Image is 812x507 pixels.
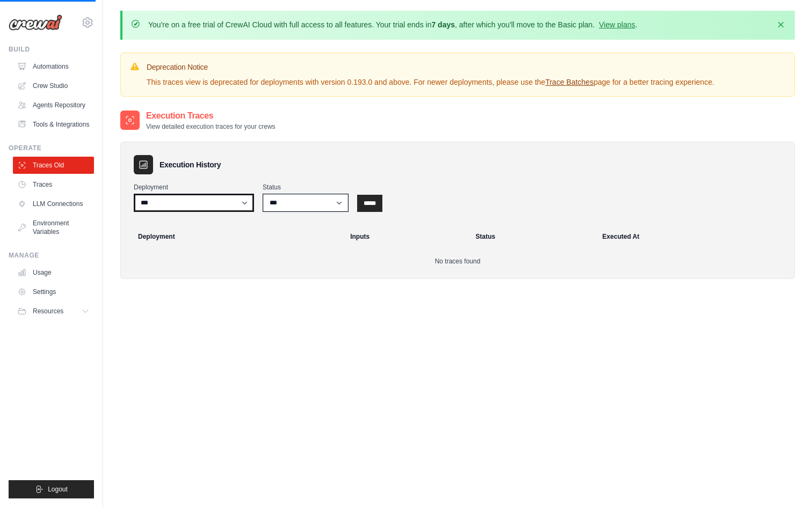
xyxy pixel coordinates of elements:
[147,62,714,72] h3: Deprecation Notice
[148,19,637,30] p: You're on a free trial of CrewAI Cloud with full access to all features. Your trial ends in , aft...
[9,45,94,54] div: Build
[13,116,94,133] a: Tools & Integrations
[9,251,94,260] div: Manage
[9,144,94,152] div: Operate
[599,20,635,29] a: View plans
[134,183,254,192] label: Deployment
[160,159,221,170] h3: Execution History
[48,485,68,494] span: Logout
[431,20,455,29] strong: 7 days
[13,77,94,94] a: Crew Studio
[9,480,94,498] button: Logout
[13,264,94,281] a: Usage
[13,97,94,114] a: Agents Repository
[13,58,94,75] a: Automations
[13,176,94,193] a: Traces
[13,195,94,212] a: LLM Connections
[469,225,596,248] th: Status
[134,257,781,266] p: No traces found
[263,183,349,192] label: Status
[146,122,275,131] p: View detailed execution traces for your crews
[146,109,275,122] h2: Execution Traces
[596,225,790,248] th: Executed At
[344,225,469,248] th: Inputs
[147,77,714,87] p: This traces view is deprecated for deployments with version 0.193.0 and above. For newer deployme...
[33,307,63,315] span: Resources
[125,225,344,248] th: Deployment
[545,78,593,86] a: Trace Batches
[13,215,94,240] a: Environment Variables
[13,157,94,174] a: Traces Old
[13,283,94,300] a: Settings
[13,303,94,320] button: Resources
[9,14,62,31] img: Logo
